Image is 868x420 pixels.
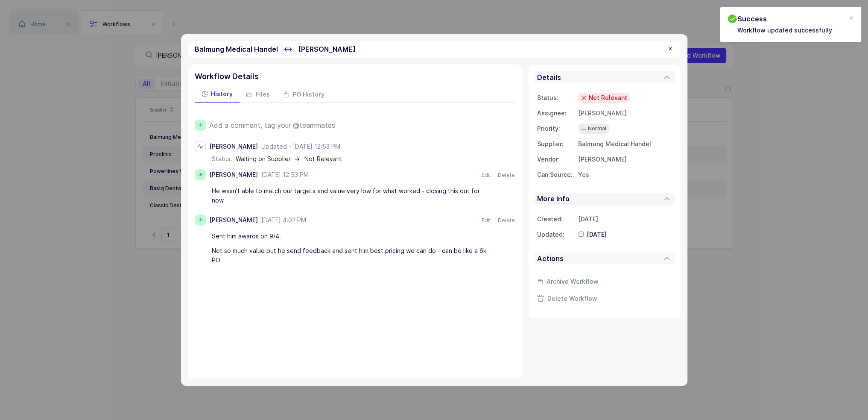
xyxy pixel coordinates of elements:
[195,214,206,226] span: JH
[537,121,571,136] td: Priority:
[534,253,675,264] div: Actions
[294,156,301,162] span: →
[578,172,589,178] div: Yes
[578,136,672,152] td: Balmung Medical Handel
[298,45,356,53] span: [PERSON_NAME]
[537,136,571,152] td: Supplier:
[209,143,258,150] div: [PERSON_NAME]
[578,123,609,134] div: Normal
[482,217,491,223] button: Edit
[195,169,206,180] span: JH
[304,156,342,162] span: Not Relevant
[236,156,291,162] span: Waiting on Supplier
[534,264,675,312] div: Actions
[212,244,489,267] div: Not so much value but he send feedback and sent him best pricing we can do - can be like a 6k PO
[212,184,489,208] div: He wasn't able to match our targets and value very low for what worked - closing this out for now
[534,193,675,205] div: More info
[209,121,335,129] span: Add a comment, tag your @teammates
[537,211,571,227] td: Created:
[534,205,675,249] div: More info
[534,83,675,189] div: Details
[578,93,630,103] div: Not Relevant
[293,91,324,97] span: PO History
[737,14,832,24] h2: Success
[209,171,258,178] div: [PERSON_NAME]
[578,109,627,117] span: [PERSON_NAME]
[482,172,491,178] button: Edit
[537,188,570,209] div: More info
[261,171,309,178] span: [DATE] 12:53 PM
[537,152,571,167] td: Vendor:
[498,217,515,223] button: Delete
[537,167,571,182] td: Can Source:
[537,67,561,88] div: Details
[256,91,270,97] span: Files
[537,90,571,106] td: Status:
[578,211,672,227] td: [DATE]
[498,172,515,178] button: Delete
[261,143,340,150] span: Updated - [DATE] 12:53 PM
[588,124,606,133] span: Normal
[195,45,278,53] span: Balmung Medical Handel
[195,71,259,82] span: Workflow Details
[537,292,597,305] button: Delete Workflow
[589,94,627,102] span: Not Relevant
[261,216,306,223] span: [DATE] 4:02 PM
[212,156,232,162] div: status:
[537,227,571,242] td: Updated:
[737,26,832,35] p: Workflow updated successfully
[195,120,206,131] span: JH
[537,275,599,288] button: Archive Workflow
[578,152,672,167] td: [PERSON_NAME]
[578,110,627,116] div: [PERSON_NAME]
[283,45,292,53] span: ↔
[537,248,564,269] div: Actions
[537,106,571,121] td: Assignee:
[209,217,258,223] div: [PERSON_NAME]
[211,91,233,97] span: History
[212,229,489,244] div: Sent him awards on 9/4.
[578,171,589,178] span: Yes
[534,71,675,83] div: Details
